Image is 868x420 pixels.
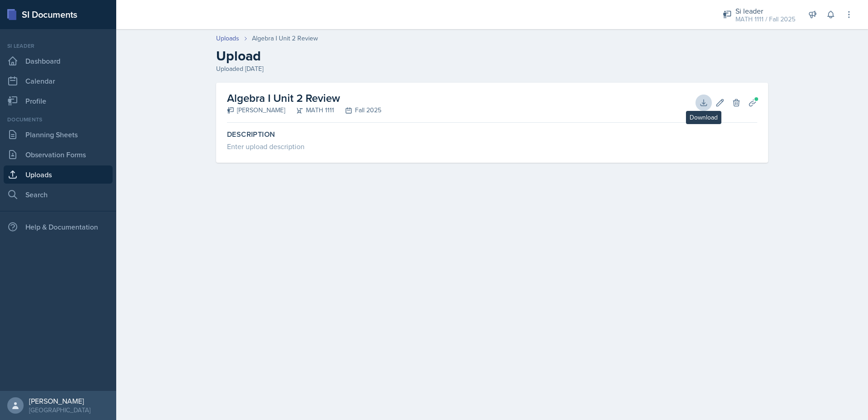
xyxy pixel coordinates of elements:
a: Calendar [4,72,113,90]
div: [PERSON_NAME] [227,105,285,115]
div: Enter upload description [227,141,757,152]
div: [PERSON_NAME] [29,396,90,405]
a: Search [4,185,113,204]
div: MATH 1111 / Fall 2025 [735,15,795,24]
div: MATH 1111 [285,105,334,115]
div: Uploaded [DATE] [216,64,768,74]
h2: Algebra I Unit 2 Review [227,90,381,106]
a: Observation Forms [4,145,113,164]
a: Profile [4,92,113,110]
button: Download [695,95,712,111]
a: Uploads [4,165,113,184]
div: Documents [4,115,113,124]
h2: Upload [216,48,768,64]
div: Si leader [735,5,795,16]
label: Description [227,130,757,139]
div: Si leader [4,42,113,50]
div: Algebra I Unit 2 Review [252,34,318,43]
div: [GEOGRAPHIC_DATA] [29,405,90,415]
a: Dashboard [4,52,113,70]
div: Help & Documentation [4,218,113,236]
a: Planning Sheets [4,125,113,144]
a: Uploads [216,34,239,43]
div: Fall 2025 [334,105,381,115]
